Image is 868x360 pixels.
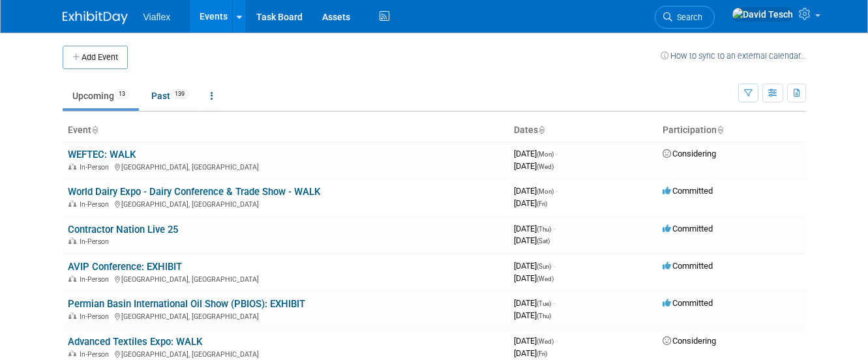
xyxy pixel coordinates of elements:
[553,261,555,271] span: -
[556,186,558,196] span: -
[556,149,558,158] span: -
[68,348,503,359] div: [GEOGRAPHIC_DATA], [GEOGRAPHIC_DATA]
[514,149,558,158] span: [DATE]
[672,12,702,22] span: Search
[537,312,551,320] span: (Thu)
[537,226,551,233] span: (Thu)
[68,298,305,310] a: Permian Basin International Oil Show (PBIOS): EXHIBIT
[663,261,713,271] span: Committed
[537,151,554,158] span: (Mon)
[717,125,723,135] a: Sort by Participation Type
[63,46,128,69] button: Add Event
[80,275,113,284] span: In-Person
[537,163,554,170] span: (Wed)
[68,336,202,348] a: Advanced Textiles Expo: WALK
[556,336,558,346] span: -
[537,188,554,195] span: (Mon)
[171,89,188,99] span: 139
[68,261,182,273] a: AVIP Conference: EXHIBIT
[514,348,547,358] span: [DATE]
[514,198,547,208] span: [DATE]
[63,11,128,24] img: ExhibitDay
[63,83,139,108] a: Upcoming13
[68,163,76,170] img: In-Person Event
[657,119,806,142] th: Participation
[732,7,794,22] img: David Tesch
[663,149,716,158] span: Considering
[68,149,136,160] a: WEFTEC: WALK
[514,310,551,320] span: [DATE]
[68,224,178,235] a: Contractor Nation Live 25
[663,186,713,196] span: Committed
[537,300,551,307] span: (Tue)
[538,125,545,135] a: Sort by Start Date
[514,261,555,271] span: [DATE]
[655,6,715,29] a: Search
[663,224,713,233] span: Committed
[68,200,76,207] img: In-Person Event
[68,312,76,319] img: In-Person Event
[514,186,558,196] span: [DATE]
[537,338,554,345] span: (Wed)
[514,235,550,245] span: [DATE]
[80,312,113,321] span: In-Person
[91,125,98,135] a: Sort by Event Name
[553,224,555,233] span: -
[68,310,503,321] div: [GEOGRAPHIC_DATA], [GEOGRAPHIC_DATA]
[68,161,503,172] div: [GEOGRAPHIC_DATA], [GEOGRAPHIC_DATA]
[80,163,113,172] span: In-Person
[68,237,76,244] img: In-Person Event
[663,336,716,346] span: Considering
[143,12,171,22] span: Viaflex
[537,350,547,357] span: (Fri)
[63,119,509,142] th: Event
[68,186,320,198] a: World Dairy Expo - Dairy Conference & Trade Show - WALK
[537,263,551,270] span: (Sun)
[537,237,550,245] span: (Sat)
[514,224,555,233] span: [DATE]
[514,161,554,171] span: [DATE]
[80,200,113,209] span: In-Person
[663,298,713,308] span: Committed
[553,298,555,308] span: -
[509,119,657,142] th: Dates
[142,83,198,108] a: Past139
[514,298,555,308] span: [DATE]
[661,51,806,61] a: How to sync to an external calendar...
[68,198,503,209] div: [GEOGRAPHIC_DATA], [GEOGRAPHIC_DATA]
[68,275,76,282] img: In-Person Event
[514,273,554,283] span: [DATE]
[68,273,503,284] div: [GEOGRAPHIC_DATA], [GEOGRAPHIC_DATA]
[115,89,129,99] span: 13
[68,350,76,357] img: In-Person Event
[537,200,547,207] span: (Fri)
[80,350,113,359] span: In-Person
[537,275,554,282] span: (Wed)
[514,336,558,346] span: [DATE]
[80,237,113,246] span: In-Person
